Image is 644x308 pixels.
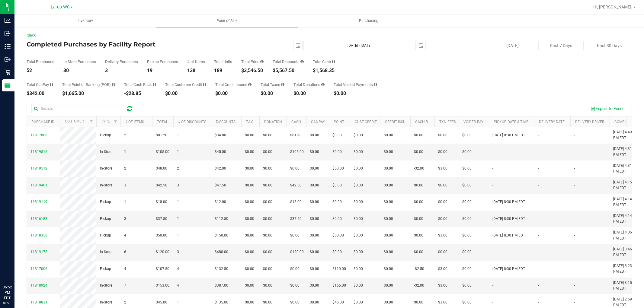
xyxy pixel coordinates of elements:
[384,183,393,188] span: $0.00
[334,91,377,96] div: $0.00
[30,283,47,287] span: 11818924
[125,120,144,124] a: # of Items
[310,166,319,171] span: $0.00
[614,120,640,124] a: Completed At
[105,60,138,64] div: Delivery Purchases
[414,149,423,155] span: $0.00
[177,283,179,288] span: 4
[245,149,254,155] span: $0.00
[300,60,304,64] i: Sum of the discount values applied to the all purchases in the date range.
[5,56,11,62] inline-svg: Outbound
[14,14,156,27] a: Inventory
[290,233,300,238] span: $0.00
[351,18,386,24] span: Purchasing
[384,132,393,138] span: $0.00
[414,199,423,205] span: $0.00
[332,166,344,171] span: $50.00
[215,91,252,96] div: $0.00
[147,68,178,73] div: 19
[63,60,96,64] div: In Store Purchases
[30,183,47,187] span: 11819401
[124,83,156,87] div: Total Cash Back
[310,183,319,188] span: $0.00
[177,166,179,171] span: 2
[261,83,284,87] div: Total Taxes
[492,216,525,222] span: [DATE] 8:30 PM EDT
[165,83,206,87] div: Total Customer Credit
[203,83,206,87] i: Sum of the successful, non-voided payments using account credit for all purchases in the date range.
[414,183,423,188] span: $0.00
[310,132,319,138] span: $0.00
[100,249,112,255] span: In-Store
[30,133,47,137] span: 11817806
[178,120,206,124] a: # of Discounts
[438,266,447,272] span: $3.00
[273,68,304,73] div: $5,567.50
[27,60,54,64] div: Total Purchases
[215,233,228,238] span: $150.00
[462,132,472,138] span: $0.00
[384,249,393,255] span: $0.00
[281,83,284,87] i: Sum of the total taxes for all purchases in the date range.
[245,166,254,171] span: $0.00
[613,179,636,191] span: [DATE] 4:15 PM EDT
[241,60,264,64] div: Total Price
[111,116,120,127] a: Filter
[177,149,179,155] span: 1
[100,216,111,222] span: Pickup
[177,233,179,238] span: 1
[574,249,575,255] span: -
[248,83,252,87] i: Sum of all account credit issued for all refunds from returned purchases in the date range.
[69,18,101,24] span: Inventory
[245,132,254,138] span: $0.00
[6,260,24,278] iframe: Resource center
[290,149,304,155] span: $105.00
[215,166,226,171] span: $42.00
[415,120,435,124] a: Cash Back
[492,283,493,288] span: -
[5,43,11,49] inline-svg: Inventory
[334,120,376,124] a: Point of Banking (POB)
[124,132,126,138] span: 2
[208,18,246,24] span: Point of Sale
[100,266,111,272] span: Pickup
[50,83,53,87] i: Sum of the successful, non-voided CanPay payment transactions for all purchases in the date range.
[124,266,126,272] span: 4
[260,60,264,64] i: Sum of the total prices of all purchases in the date range.
[264,120,282,124] a: Donation
[156,199,167,205] span: $18.00
[290,283,300,288] span: $0.00
[263,183,272,188] span: $0.00
[177,249,179,255] span: 3
[246,120,253,124] a: Tax
[101,119,110,123] a: Type
[62,83,115,87] div: Total Point of Banking (POB)
[153,83,156,87] i: Sum of the cash-back amounts from rounded-up electronic payments for all purchases in the date ra...
[293,91,325,96] div: $0.00
[147,60,178,64] div: Pickup Purchases
[613,196,636,208] span: [DATE] 4:14 PM EDT
[494,120,528,124] a: Pickup Date & Time
[538,132,539,138] span: -
[27,83,53,87] div: Total CanPay
[124,199,126,205] span: 1
[385,120,410,124] a: Credit Issued
[613,163,636,174] span: [DATE] 4:31 PM EDT
[177,216,179,222] span: 1
[245,283,254,288] span: $0.00
[245,266,254,272] span: $0.00
[290,183,302,188] span: $42.50
[384,266,393,272] span: $0.00
[310,283,319,288] span: $0.00
[354,199,363,205] span: $0.00
[124,166,126,171] span: 2
[27,33,36,37] a: Back
[215,83,252,87] div: Total Credit Issued
[105,68,138,73] div: 3
[290,266,300,272] span: $0.00
[215,283,228,288] span: $387.00
[538,166,539,171] span: -
[124,283,126,288] span: 7
[384,199,393,205] span: $0.00
[124,149,126,155] span: 1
